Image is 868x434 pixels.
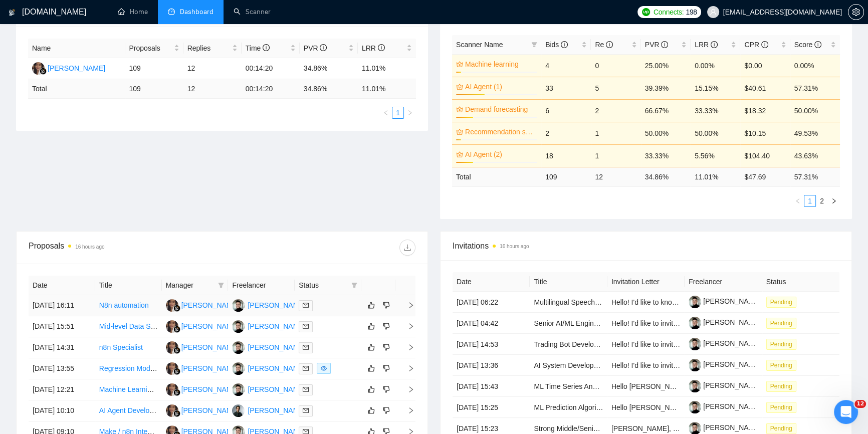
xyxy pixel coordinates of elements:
img: DS [166,404,178,417]
span: Proposals [129,43,172,54]
td: 34.86 % [641,167,691,186]
span: filter [216,278,226,293]
span: crown [456,128,463,135]
a: Pending [766,361,800,369]
img: BK [232,383,245,396]
span: Invitations [453,240,839,252]
li: 2 [816,195,828,207]
td: 5.56% [691,144,740,167]
img: gigradar-bm.png [173,368,180,375]
td: 109 [541,167,591,186]
img: logo [9,5,16,21]
img: gigradar-bm.png [173,410,180,417]
img: gigradar-bm.png [40,68,47,75]
span: Pending [766,423,796,434]
li: Next Page [828,195,840,207]
iframe: Intercom live chat [834,400,858,424]
td: [DATE] 14:31 [29,337,95,358]
span: crown [456,151,463,158]
td: [DATE] 14:53 [453,334,530,355]
span: info-circle [711,41,718,48]
div: [PERSON_NAME] [181,384,239,395]
td: 0.00% [691,54,740,77]
img: gigradar-bm.png [173,326,180,333]
td: $40.61 [740,77,790,99]
a: BK[PERSON_NAME] [232,385,305,393]
th: Freelancer [228,276,295,295]
span: info-circle [761,41,768,48]
th: Status [762,272,839,292]
td: 33.33% [641,144,691,167]
a: BK[PERSON_NAME] [232,343,305,351]
a: Відкрити в довідковому центрі [38,334,163,342]
div: [PERSON_NAME] [181,342,239,353]
span: dislike [383,385,390,393]
span: filter [529,37,539,52]
th: Replies [183,39,242,58]
button: like [365,383,377,395]
span: right [399,323,414,330]
td: Trading Bot Development & Backtesting for SpotGrid Strategy [530,334,607,355]
span: setting [848,8,863,16]
span: 😞 [67,301,81,321]
a: DS[PERSON_NAME] [166,385,239,393]
a: DS[PERSON_NAME] [166,406,239,414]
a: 1 [392,107,403,118]
span: like [368,343,375,351]
button: right [404,107,416,119]
td: Senior AI/ML Engineer: Build an AI System That Thinks Like a Patent Attorney [530,313,607,334]
button: setting [848,4,864,20]
td: $10.15 [740,122,790,144]
a: VB[PERSON_NAME] [232,406,305,414]
span: info-circle [320,44,327,51]
a: [PERSON_NAME] [689,339,761,347]
td: 5 [591,77,640,99]
a: DS[PERSON_NAME] [166,343,239,351]
th: Title [530,272,607,292]
span: LRR [362,44,385,52]
span: smiley reaction [113,301,139,321]
span: Pending [766,402,796,413]
span: user [710,9,717,16]
span: LRR [695,41,718,49]
a: Strong Middle/Senior Data Engineer [534,424,646,432]
td: [DATE] 16:11 [29,295,95,316]
div: [PERSON_NAME] [181,405,239,416]
span: Bids [545,41,568,49]
span: crown [456,106,463,113]
span: Pending [766,360,796,371]
span: 😃 [119,301,133,321]
a: setting [848,8,864,16]
span: 😐 [93,301,107,321]
span: eye [321,365,327,371]
td: Regression Modeling Expert for Attribution Solution [95,358,162,379]
td: 50.00% [691,122,740,144]
span: PVR [645,41,669,49]
img: c1h3_ABWfiZ8vSSYqO92aZhenu0wkEgYXoMpnFHMNc9Tj5AhixlC0nlfvG6Vgja2xj [689,380,701,392]
img: BK [232,341,245,354]
a: AI Agent (1) [465,81,535,92]
th: Date [453,272,530,292]
a: AI System Development for Architectural and Engineering Blueprints [534,361,746,369]
a: DS[PERSON_NAME] [32,64,105,72]
div: [PERSON_NAME] [48,63,105,74]
div: [PERSON_NAME] [248,384,305,395]
span: disappointed reaction [61,301,87,321]
td: 57.31% [790,77,840,99]
span: Status [299,280,347,291]
a: DS[PERSON_NAME] [166,322,239,330]
td: 50.00% [790,99,840,122]
a: homeHome [118,8,148,16]
td: 1 [591,122,640,144]
span: info-circle [561,41,568,48]
span: like [368,364,375,372]
td: 33.33% [691,99,740,122]
span: filter [218,282,224,288]
td: 50.00% [641,122,691,144]
a: DS[PERSON_NAME] [166,364,239,372]
td: 11.01 % [358,79,416,99]
div: Закрити [176,4,194,22]
button: dislike [380,299,392,311]
span: right [399,302,414,309]
span: mail [303,323,309,329]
